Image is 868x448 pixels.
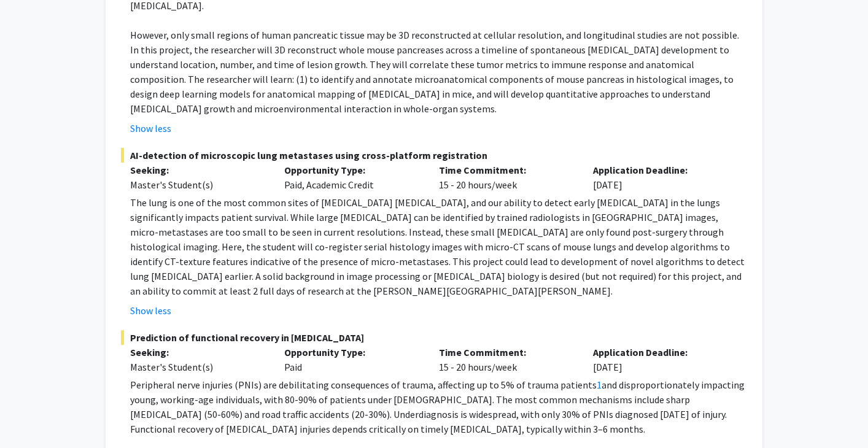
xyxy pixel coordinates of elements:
div: Master's Student(s) [130,177,266,192]
div: [DATE] [584,345,738,374]
div: 15 - 20 hours/week [430,345,584,374]
p: Application Deadline: [593,345,729,360]
button: Show less [130,303,171,318]
p: However, only small regions of human pancreatic tissue may be 3D reconstructed at cellular resolu... [130,28,747,116]
div: Paid [275,345,429,374]
span: AI-detection of microscopic lung metastases using cross-platform registration [121,148,747,163]
button: Show less [130,121,171,136]
div: Paid, Academic Credit [275,163,429,192]
iframe: Chat [9,393,52,439]
p: Opportunity Type: [284,163,420,177]
p: Seeking: [130,345,266,360]
p: Application Deadline: [593,163,729,177]
span: Peripheral nerve injuries (PNIs) are debilitating consequences of trauma, affecting up to 5% of t... [130,379,597,391]
a: 1 [597,379,602,391]
p: Time Commitment: [439,163,575,177]
span: and disproportionately impacting young, working-age individuals, with 80-90% of patients under [D... [130,379,745,435]
div: 15 - 20 hours/week [430,163,584,192]
div: [DATE] [584,163,738,192]
p: Seeking: [130,163,266,177]
p: Opportunity Type: [284,345,420,360]
div: Master's Student(s) [130,360,266,374]
p: The lung is one of the most common sites of [MEDICAL_DATA] [MEDICAL_DATA], and our ability to det... [130,195,747,298]
p: Time Commitment: [439,345,575,360]
span: Prediction of functional recovery in [MEDICAL_DATA] [121,330,747,345]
